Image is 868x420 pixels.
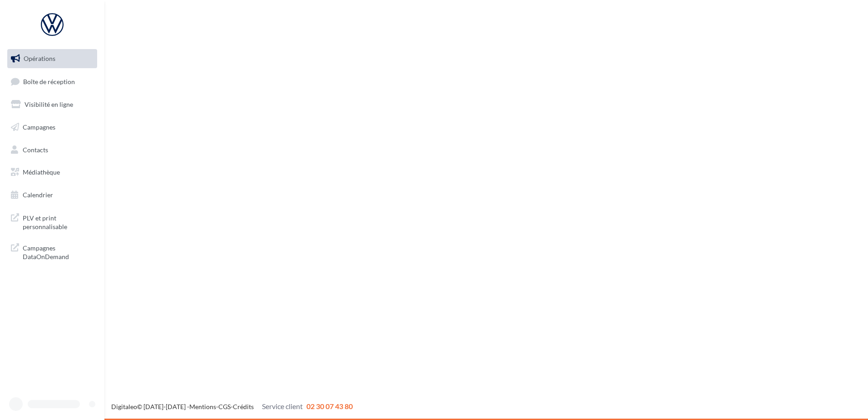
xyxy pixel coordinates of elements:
span: Campagnes DataOnDemand [23,242,94,261]
a: PLV et print personnalisable [5,208,99,235]
span: 02 30 07 43 80 [306,402,353,410]
span: Opérations [24,55,55,62]
a: Calendrier [5,185,99,205]
a: CGS [218,403,231,410]
a: Crédits [233,403,254,410]
span: Contacts [23,145,48,153]
a: Contacts [5,140,99,160]
a: Campagnes [5,118,99,137]
a: Campagnes DataOnDemand [5,238,99,265]
span: Campagnes [23,123,55,131]
a: Mentions [189,403,216,410]
a: Boîte de réception [5,72,99,91]
span: Médiathèque [23,168,60,176]
span: Visibilité en ligne [25,100,73,108]
a: Digitaleo [111,403,137,410]
span: Boîte de réception [23,77,75,85]
a: Médiathèque [5,163,99,182]
span: © [DATE]-[DATE] - - - [111,403,353,410]
span: Calendrier [23,191,53,199]
span: Service client [262,402,303,410]
a: Visibilité en ligne [5,95,99,114]
span: PLV et print personnalisable [23,212,94,231]
a: Opérations [5,49,99,68]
